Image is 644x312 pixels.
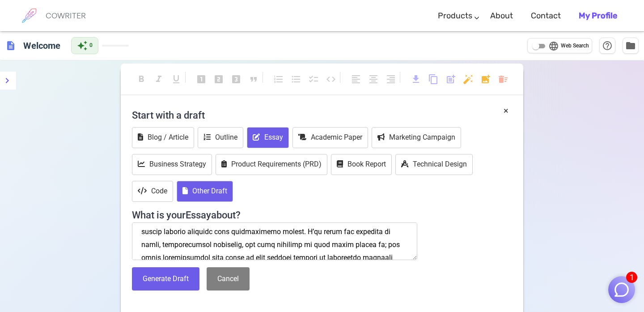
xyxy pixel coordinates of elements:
[291,74,301,85] span: format_list_bulleted
[445,74,456,85] span: post_add
[171,74,182,85] span: format_underlined
[368,74,379,85] span: format_align_center
[498,74,508,85] span: delete_sweep
[20,37,64,55] h6: Click to edit title
[18,4,40,27] img: brand logo
[351,74,361,85] span: format_align_left
[89,41,93,50] span: 0
[308,74,319,85] span: checklist
[395,154,473,175] button: Technical Design
[292,127,368,148] button: Academic Paper
[463,74,474,85] span: auto_fix_high
[248,74,259,85] span: format_quote
[198,127,243,148] button: Outline
[386,74,396,85] span: format_align_right
[331,154,392,175] button: Book Report
[247,127,289,148] button: Essay
[548,41,559,51] span: language
[623,38,639,54] button: Manage Documents
[196,74,207,85] span: looks_one
[579,3,617,29] a: My Profile
[216,154,327,175] button: Product Requirements (PRD)
[438,3,472,29] a: Products
[531,3,561,29] a: Contact
[490,3,513,29] a: About
[132,127,194,148] button: Blog / Article
[177,181,233,202] button: Other Draft
[132,154,212,175] button: Business Strategy
[136,74,147,85] span: format_bold
[608,276,635,303] button: 1
[480,74,491,85] span: add_photo_alternate
[326,74,336,85] span: code
[231,74,241,85] span: looks_3
[613,281,630,298] img: Close chat
[579,11,617,21] b: My Profile
[273,74,284,85] span: format_list_numbered
[428,74,439,85] span: content_copy
[77,40,88,51] span: auto_awesome
[5,40,16,51] span: description
[602,40,613,51] span: help_outline
[132,267,199,291] button: Generate Draft
[132,181,173,202] button: Code
[372,127,461,148] button: Marketing Campaign
[626,272,637,283] span: 1
[561,42,589,51] span: Web Search
[132,104,512,126] h4: Start with a draft
[625,40,636,51] span: folder
[213,74,224,85] span: looks_two
[153,74,164,85] span: format_italic
[411,74,421,85] span: download
[599,38,615,54] button: Help & Shortcuts
[132,204,512,221] h4: What is your Essay about?
[207,267,250,291] button: Cancel
[46,12,86,20] h6: COWRITER
[132,222,417,260] textarea: Lo ipsumdolor sitamet consect: a elits Doeiusmo temp incid ut labo et dol magnaa enim admin—ven q...
[504,104,508,117] button: ×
